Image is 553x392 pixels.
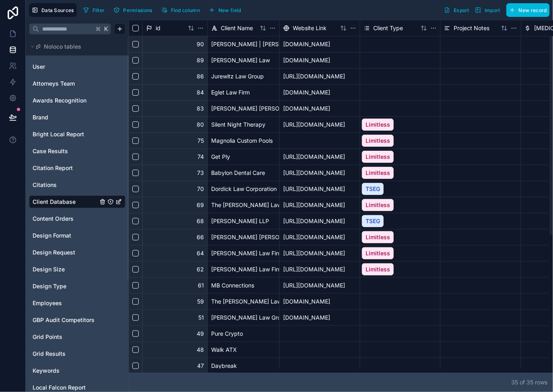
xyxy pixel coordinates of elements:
[33,384,98,392] a: Local Falcon Report
[132,250,139,257] button: Select row
[472,3,503,17] button: Import
[527,379,534,386] span: 35
[33,350,98,358] a: Grid Results
[132,347,139,353] button: Select row
[29,195,125,208] div: Client Database
[132,154,139,160] button: Select row
[80,4,108,16] button: Filter
[33,265,98,273] a: Design Size
[33,350,66,358] span: Grid Results
[33,316,95,324] span: GBP Audit Competitors
[142,342,208,358] div: 48
[171,7,200,13] span: Find column
[33,316,98,324] a: GBP Audit Competitors
[33,80,75,88] span: Attorneys Team
[280,20,360,36] div: Website Link
[132,89,139,96] button: Select row
[208,342,280,358] div: Walk ATX
[29,3,77,17] button: Data Sources
[33,198,98,206] a: Client Database
[29,314,125,326] div: GBP Audit Competitors
[208,197,280,213] div: The [PERSON_NAME] Law Firm
[208,52,280,68] div: [PERSON_NAME] Law
[208,261,280,277] div: [PERSON_NAME] Law Firm
[29,347,125,360] div: Grid Results
[29,94,125,107] div: Awards Recognition
[362,167,394,179] div: Limitless
[280,213,360,229] div: [URL][DOMAIN_NAME]
[142,101,208,117] div: 83
[362,231,394,243] div: Limitless
[33,384,86,392] span: Local Falcon Report
[373,24,403,32] span: Client Type
[29,297,125,310] div: Employees
[454,7,469,13] span: Export
[280,117,360,133] div: [URL][DOMAIN_NAME]
[93,7,105,13] span: Filter
[29,145,125,158] div: Case Results
[29,229,125,242] div: Design Format
[33,147,98,155] a: Case Results
[362,135,394,147] div: Limitless
[33,265,65,273] span: Design Size
[158,4,203,16] button: Find column
[142,84,208,101] div: 84
[41,7,74,13] span: Data Sources
[362,247,394,259] div: Limitless
[132,105,139,112] button: Select row
[132,218,139,224] button: Select row
[221,24,253,32] span: Client Name
[33,96,86,105] span: Awards Recognition
[441,3,472,17] button: Export
[218,7,241,13] span: New field
[142,229,208,245] div: 66
[280,52,360,68] div: [DOMAIN_NAME]
[454,24,489,32] span: Project Notes
[206,4,244,16] button: New field
[142,261,208,277] div: 62
[142,36,208,52] div: 90
[142,149,208,165] div: 74
[142,310,208,326] div: 51
[29,330,125,343] div: Grid Points
[132,202,139,208] button: Select row
[29,60,125,73] div: User
[33,299,98,307] a: Employees
[33,113,48,121] span: Brand
[129,20,142,36] div: Select all
[208,326,280,342] div: Pure Crypto
[29,77,125,90] div: Attorneys Team
[33,147,68,155] span: Case Results
[362,183,384,195] div: TSEG
[33,181,57,189] span: Citations
[280,36,360,52] div: [DOMAIN_NAME]
[29,364,125,377] div: Keywords
[520,379,525,386] span: of
[132,266,139,273] button: Select row
[33,248,98,257] a: Design Request
[33,130,98,138] a: Bright Local Report
[33,198,76,206] span: Client Database
[142,133,208,149] div: 75
[208,358,280,374] div: Daybreak
[362,263,394,275] div: Limitless
[208,117,280,133] div: Silent Night Therapy
[29,212,125,225] div: Content Orders
[208,277,280,293] div: MB Connections
[29,111,125,124] div: Brand
[208,84,280,101] div: Eglet Law Firm
[29,246,125,259] div: Design Request
[293,24,327,32] span: Website Link
[33,367,60,375] span: Keywords
[208,310,280,326] div: [PERSON_NAME] Law Group
[132,138,139,144] button: Select row
[208,36,280,52] div: [PERSON_NAME] | [PERSON_NAME]
[362,119,394,131] div: Limitless
[33,215,74,223] span: Content Orders
[33,113,98,121] a: Brand
[33,63,98,71] a: User
[208,213,280,229] div: [PERSON_NAME] LLP
[362,151,394,163] div: Limitless
[362,215,384,227] div: TSEG
[132,330,139,337] button: Select row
